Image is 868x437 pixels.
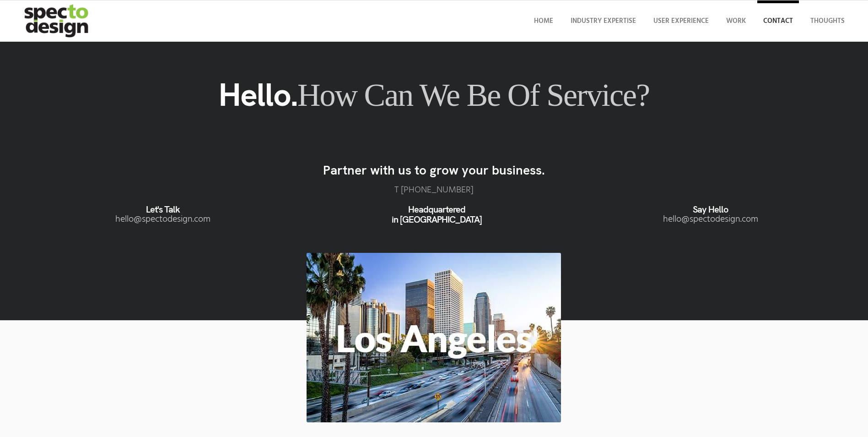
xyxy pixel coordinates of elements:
[565,0,642,42] a: Industry Expertise
[574,204,847,214] h6: Say Hello
[17,0,97,42] img: specto-logo-2020
[26,204,300,214] h6: Let's Talk
[297,77,649,113] span: How can we be of service?
[300,204,573,224] h6: Headquartered in [GEOGRAPHIC_DATA]
[115,208,210,230] a: moc.ngisedotceps@olleh
[804,0,851,42] a: Thoughts
[571,16,636,27] span: Industry Expertise
[647,0,715,42] a: User Experience
[307,253,561,422] img: los-angeles-downtown-skyline
[663,208,758,230] a: moc.ngisedotceps@olleh
[23,74,845,115] h1: Hello.
[726,16,746,27] span: Work
[528,0,559,42] a: Home
[23,185,845,195] p: T ‪[PHONE_NUMBER]‬
[720,0,752,42] a: Work
[23,163,845,177] h3: Partner with us to grow your business.
[810,16,845,27] span: Thoughts
[757,0,799,42] a: Contact
[653,16,709,27] span: User Experience
[534,16,553,27] span: Home
[763,16,793,27] span: Contact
